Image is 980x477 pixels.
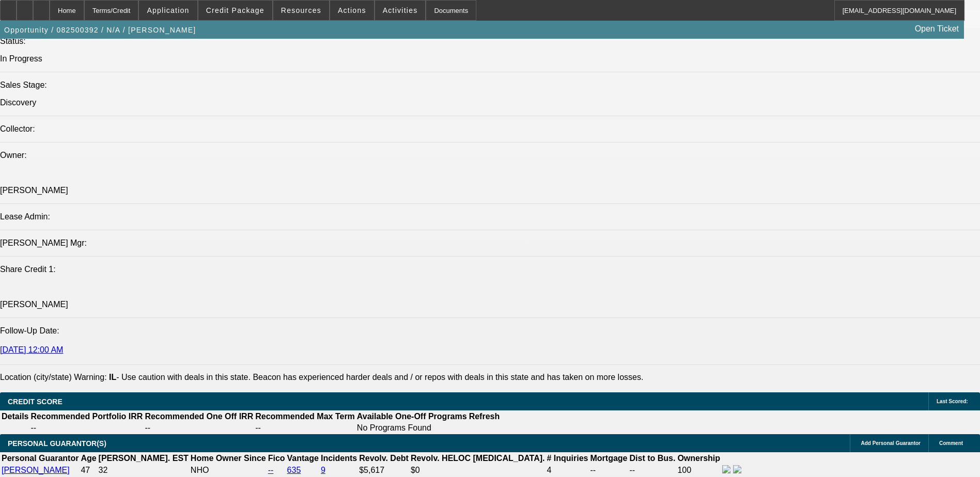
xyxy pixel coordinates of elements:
[321,454,357,463] b: Incidents
[2,454,79,463] b: Personal Guarantor
[410,465,546,476] td: $0
[255,411,355,422] th: Recommended Max Term
[99,454,189,463] b: [PERSON_NAME]. EST
[338,6,366,14] span: Actions
[191,454,266,463] b: Home Owner Since
[109,373,643,381] label: - Use caution with deals in this state. Beacon has experienced harder deals and / or repos with d...
[330,1,374,20] button: Actions
[8,397,63,406] span: CREDIT SCORE
[139,1,197,20] button: Application
[144,423,254,433] td: --
[630,454,676,463] b: Dist to Bus.
[469,411,501,422] th: Refresh
[190,465,267,476] td: NHO
[109,373,116,381] b: IL
[937,399,968,404] span: Last Scored:
[273,1,329,20] button: Resources
[2,466,70,474] a: [PERSON_NAME]
[546,465,588,476] td: 4
[281,6,321,14] span: Resources
[4,26,196,34] span: Opportunity / 082500392 / N/A / [PERSON_NAME]
[359,465,409,476] td: $5,617
[911,20,963,38] a: Open Ticket
[1,411,29,422] th: Details
[861,440,921,446] span: Add Personal Guarantor
[939,440,963,446] span: Comment
[80,465,97,476] td: 47
[144,411,254,422] th: Recommended One Off IRR
[287,466,301,474] a: 635
[147,6,189,14] span: Application
[8,439,106,448] span: PERSONAL GUARANTOR(S)
[356,411,468,422] th: Available One-Off Programs
[268,466,274,474] a: --
[359,454,409,463] b: Revolv. Debt
[287,454,319,463] b: Vantage
[383,6,418,14] span: Activities
[30,423,143,433] td: --
[629,465,676,476] td: --
[411,454,545,463] b: Revolv. HELOC [MEDICAL_DATA].
[206,6,265,14] span: Credit Package
[733,465,741,473] img: linkedin-icon.png
[268,454,285,463] b: Fico
[81,454,96,463] b: Age
[30,411,143,422] th: Recommended Portfolio IRR
[722,465,730,473] img: facebook-icon.png
[198,1,272,20] button: Credit Package
[321,466,325,474] a: 9
[98,465,189,476] td: 32
[590,454,628,463] b: Mortgage
[677,454,720,463] b: Ownership
[547,454,588,463] b: # Inquiries
[255,423,355,433] td: --
[356,423,468,433] td: No Programs Found
[590,465,628,476] td: --
[677,465,721,476] td: 100
[375,1,426,20] button: Activities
